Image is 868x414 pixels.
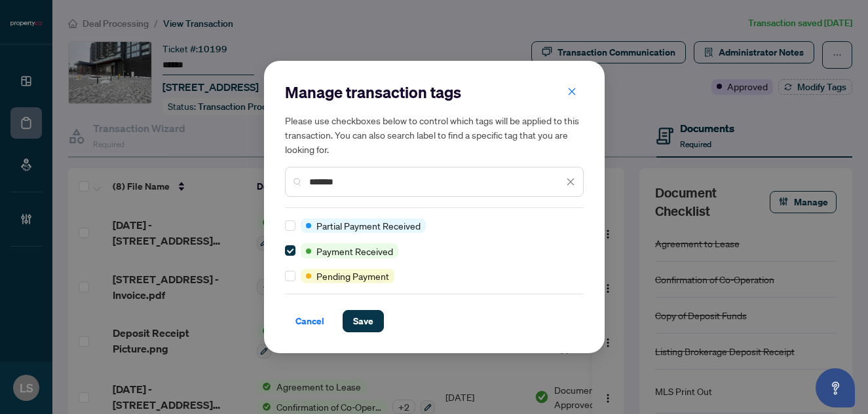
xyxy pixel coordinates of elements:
span: Partial Payment Received [316,218,421,233]
h5: Please use checkboxes below to control which tags will be applied to this transaction. You can al... [285,113,584,156]
span: Cancel [295,311,324,332]
button: Save [343,310,384,332]
span: Payment Received [316,244,393,258]
button: Cancel [285,310,335,332]
h2: Manage transaction tags [285,82,584,103]
span: close [567,87,576,96]
button: Open asap [816,368,855,407]
span: Pending Payment [316,269,389,283]
span: close [566,177,575,186]
span: Save [353,311,373,332]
